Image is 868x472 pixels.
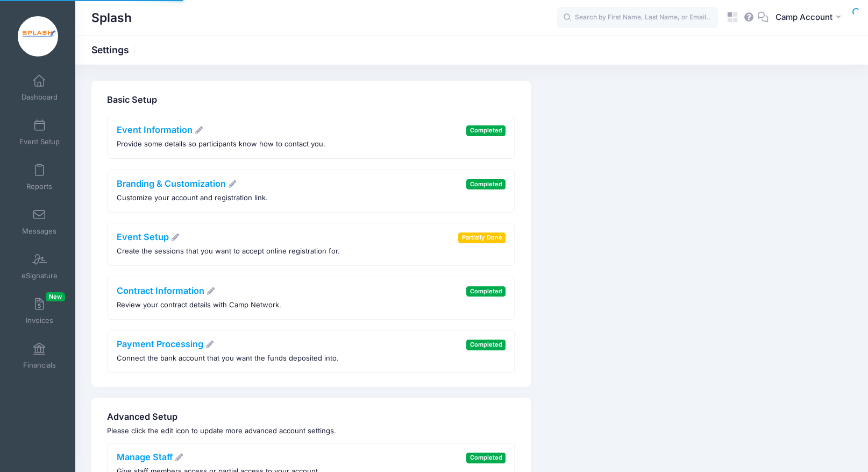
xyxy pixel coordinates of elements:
[775,11,833,23] span: Camp Account
[107,426,515,436] p: Please click the edit icon to update more advanced account settings.
[466,453,506,463] span: Completed
[117,124,204,135] a: Event Information
[117,193,268,203] p: Customize your account and registration link.
[466,125,506,136] span: Completed
[117,285,216,296] a: Contract Information
[458,233,506,243] span: Partially Done
[23,361,56,370] span: Financials
[22,93,58,102] span: Dashboard
[466,340,506,350] span: Completed
[22,227,56,236] span: Messages
[18,16,58,57] img: Splash
[14,69,65,107] a: Dashboard
[117,246,340,257] p: Create the sessions that you want to accept online registration for.
[117,300,281,311] p: Review your contract details with Camp Network.
[117,231,180,242] a: Event Setup
[91,44,138,55] h1: Settings
[14,114,65,151] a: Event Setup
[107,95,515,105] h4: Basic Setup
[117,139,325,150] p: Provide some details so participants know how to contact you.
[19,137,60,146] span: Event Setup
[14,292,65,330] a: InvoicesNew
[91,5,132,30] h1: Splash
[26,316,53,325] span: Invoices
[22,271,58,280] span: eSignature
[14,248,65,285] a: eSignature
[14,337,65,375] a: Financials
[117,353,339,364] p: Connect the bank account that you want the funds deposited into.
[117,178,237,189] a: Branding & Customization
[117,339,215,349] a: Payment Processing
[26,182,52,191] span: Reports
[46,292,65,301] span: New
[466,179,506,189] span: Completed
[14,158,65,196] a: Reports
[466,286,506,297] span: Completed
[107,412,515,422] h4: Advanced Setup
[769,5,852,30] button: Camp Account
[557,7,718,29] input: Search by First Name, Last Name, or Email...
[14,203,65,241] a: Messages
[117,452,184,462] a: Manage Staff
